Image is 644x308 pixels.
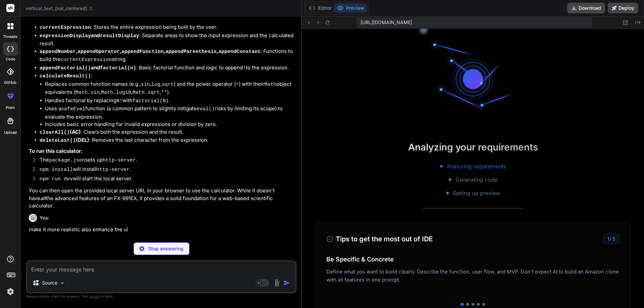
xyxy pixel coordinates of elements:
p: Stop answering [148,245,183,252]
p: You can then open the provided local server URL in your browser to use the calculator. While it d... [29,187,295,210]
strong: JavaScript Logic ( ) [34,16,108,22]
li: : [34,15,295,145]
h3: Tips to get the most out of IDE [326,234,433,244]
img: attachment [273,279,281,287]
li: Includes basic error handling for invalid expressions or division by zero. [45,121,295,128]
p: make it more realistic also enhance the ui [29,226,295,234]
strong: and [40,64,136,71]
code: ! [243,65,246,71]
span: Setting up preview [453,189,500,197]
div: / [603,234,620,244]
h2: Analyzing your requirements [302,140,644,154]
code: sin [141,82,150,87]
strong: , , , , [40,48,261,54]
code: factorial(N) [132,98,169,104]
li: The sets up . [34,156,295,166]
code: script.js [79,17,106,22]
code: appendOperator [77,49,120,55]
code: appendFactorial() [40,65,91,71]
span: vertical_text_(not_centered) [25,5,93,12]
code: expressionDisplay [40,33,91,39]
span: privacy [90,294,102,298]
strong: To run this calculator: [29,148,83,154]
code: currentExpression [60,57,112,63]
h4: Be Specific & Concrete [326,255,620,264]
label: GitHub [4,80,16,85]
span: 5 [612,236,615,242]
li: Replaces common function names (e.g., , , ) and the power operator ( ) with their object equivale... [45,80,295,97]
li: : Basic factorial function and logic to append to the expression. [40,64,295,72]
li: : Separate areas to show the input expression and the calculated result. [40,32,295,48]
code: Math.log10 [101,90,131,96]
li: : Functions to build the string. [40,48,295,64]
code: http-server [103,158,136,163]
label: threads [3,34,17,40]
code: npm install [40,167,73,173]
code: appendParenthesis [165,49,217,55]
img: icon [283,280,290,286]
code: http-server [96,167,129,173]
li: will start the local server. [34,175,295,184]
code: factorial(n) [100,65,136,71]
span: 1 [607,236,609,242]
label: Upload [4,130,17,135]
code: appendNumber [40,49,76,55]
code: deleteLast() [40,138,76,143]
span: [URL][DOMAIN_NAME] [361,19,412,26]
li: : [40,72,295,128]
li: Uses a function (a common pattern to slightly mitigate risks by limiting its scope) to evaluate t... [45,105,295,121]
p: Source [42,280,57,286]
button: Download [567,3,605,13]
li: Handles factorial by replacing with . [45,97,295,105]
code: eval() [197,106,215,112]
button: Editor [306,3,334,13]
code: package.json [49,158,85,163]
h6: You [40,214,49,221]
code: Math.sqrt [132,90,160,96]
code: sqrt [162,82,174,87]
code: npm run dev [40,176,73,182]
strong: (DEL) [40,137,89,143]
code: appendConstant [218,49,261,55]
strong: (AC) [40,129,81,135]
span: Analyzing requirements [447,162,506,170]
strong: and [40,32,139,39]
code: resultDisplay [100,33,139,39]
img: settings [5,286,16,297]
code: N! [116,98,122,104]
code: log [151,82,160,87]
li: will install . [34,166,295,175]
button: Deploy [608,3,638,13]
label: code [6,56,15,62]
code: safeEval [61,106,85,112]
code: Math [264,82,276,87]
li: : Stores the entire expression being built by the user. [40,23,295,32]
img: Pick Models [59,280,65,286]
code: ^ [236,82,239,87]
code: appendFunction [121,49,164,55]
span: Generating code [455,176,497,184]
em: all [40,195,46,201]
li: : Removes the last character from the expression. [40,136,295,145]
li: : Clears both the expression and the result. [40,128,295,137]
p: Always double-check its answers. Your in Bind [26,293,297,300]
label: prem [6,105,15,111]
code: calculateResult() [40,73,91,79]
code: currentExpression [40,25,91,30]
code: clearAll() [40,130,70,135]
code: Math.sin [75,90,100,96]
button: Preview [334,3,367,13]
